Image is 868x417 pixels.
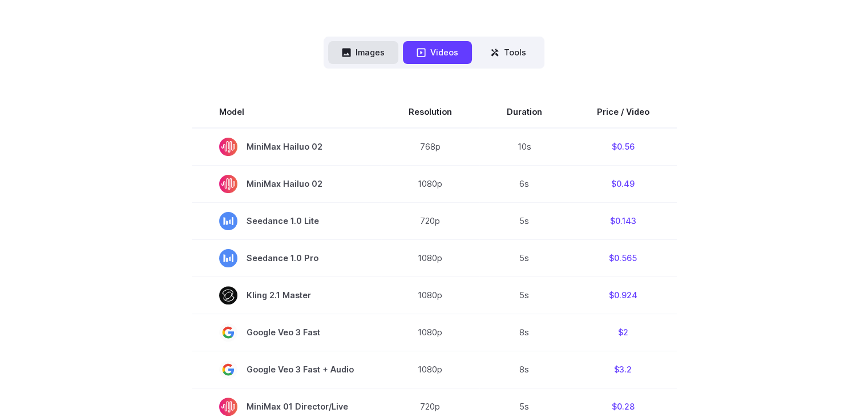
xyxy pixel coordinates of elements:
span: MiniMax 01 Director/Live [219,398,354,416]
span: MiniMax Hailuo 02 [219,138,354,156]
button: Images [328,41,398,63]
td: $0.56 [570,128,677,166]
span: MiniMax Hailuo 02 [219,175,354,193]
td: 768p [381,128,479,166]
td: 8s [479,351,570,388]
button: Tools [477,41,540,63]
span: Google Veo 3 Fast + Audio [219,360,354,379]
span: Google Veo 3 Fast [219,323,354,342]
td: $0.49 [570,165,677,202]
td: 1080p [381,239,479,276]
td: 5s [479,276,570,314]
td: 6s [479,165,570,202]
button: Videos [403,41,472,63]
td: 5s [479,202,570,239]
th: Model [192,96,381,128]
span: Kling 2.1 Master [219,286,354,304]
td: $3.2 [570,351,677,388]
span: Seedance 1.0 Pro [219,249,354,267]
td: 10s [479,128,570,166]
td: 1080p [381,165,479,202]
td: 5s [479,239,570,276]
td: 8s [479,314,570,351]
td: 1080p [381,276,479,314]
th: Resolution [381,96,479,128]
td: $2 [570,314,677,351]
td: $0.924 [570,276,677,314]
td: 720p [381,202,479,239]
td: 1080p [381,314,479,351]
span: Seedance 1.0 Lite [219,212,354,230]
td: $0.143 [570,202,677,239]
td: 1080p [381,351,479,388]
th: Duration [479,96,570,128]
td: $0.565 [570,239,677,276]
th: Price / Video [570,96,677,128]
